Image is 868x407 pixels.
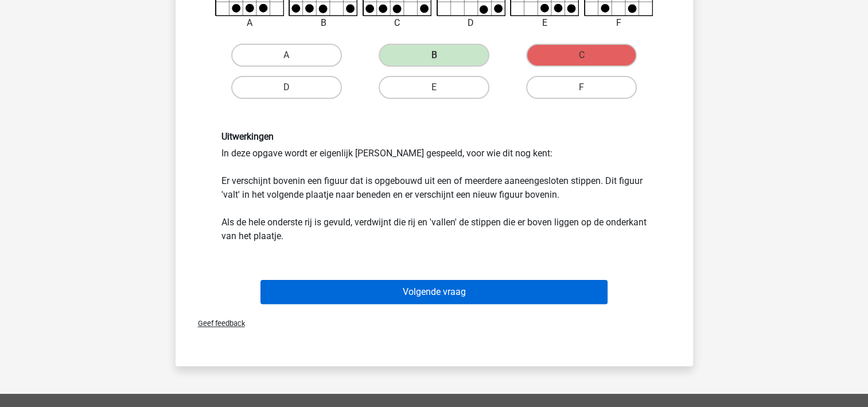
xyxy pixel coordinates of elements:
[280,16,367,30] div: B
[379,76,489,99] label: E
[526,76,637,99] label: F
[207,16,293,30] div: A
[428,16,515,30] div: D
[213,131,656,243] div: In deze opgave wordt er eigenlijk [PERSON_NAME] gespeeld, voor wie dit nog kent: Er verschijnt bo...
[260,280,608,304] button: Volgende vraag
[501,16,588,30] div: E
[379,44,489,67] label: B
[231,44,342,67] label: A
[189,319,245,328] span: Geef feedback
[575,16,662,30] div: F
[526,44,637,67] label: C
[231,76,342,99] label: D
[221,131,647,142] h6: Uitwerkingen
[354,16,441,30] div: C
